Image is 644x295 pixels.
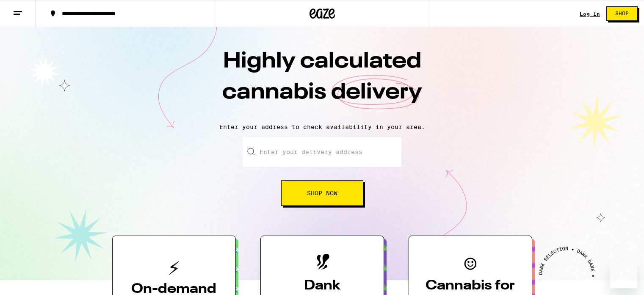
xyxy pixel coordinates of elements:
span: Shop Now [307,190,337,196]
span: Shop [615,11,629,16]
h1: Highly calculated cannabis delivery [174,46,470,117]
iframe: Button to launch messaging window [610,261,637,288]
a: Shop [600,6,644,21]
button: Shop [606,6,638,21]
a: Log In [580,11,600,17]
p: Enter your address to check availability in your area. [8,124,636,130]
button: Shop Now [281,180,363,206]
input: Enter your delivery address [243,137,401,167]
